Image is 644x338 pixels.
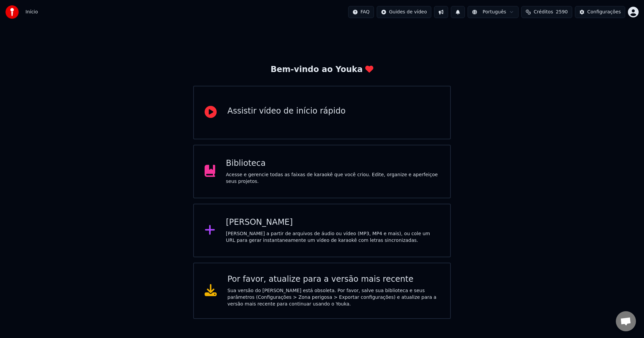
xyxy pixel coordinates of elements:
a: Bate-papo aberto [616,311,636,331]
nav: breadcrumb [25,9,38,15]
button: FAQ [348,6,374,18]
span: Início [25,9,38,15]
div: Por favor, atualize para a versão mais recente [227,274,439,285]
span: 2590 [556,9,568,15]
div: [PERSON_NAME] [226,217,440,228]
div: [PERSON_NAME] a partir de arquivos de áudio ou vídeo (MP3, MP4 e mais), ou cole um URL para gerar... [226,230,440,244]
img: youka [5,5,19,19]
div: Bem-vindo ao Youka [271,64,373,75]
div: Biblioteca [226,158,440,169]
button: Créditos2590 [521,6,572,18]
div: Sua versão do [PERSON_NAME] está obsoleta. Por favor, salve sua biblioteca e seus parâmetros (Con... [227,287,439,308]
button: Configurações [575,6,625,18]
div: Configurações [587,9,621,15]
div: Acesse e gerencie todas as faixas de karaokê que você criou. Edite, organize e aperfeiçoe seus pr... [226,172,440,185]
button: Guides de vídeo [377,6,431,18]
span: Créditos [534,9,553,15]
div: Assistir vídeo de início rápido [227,106,345,117]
